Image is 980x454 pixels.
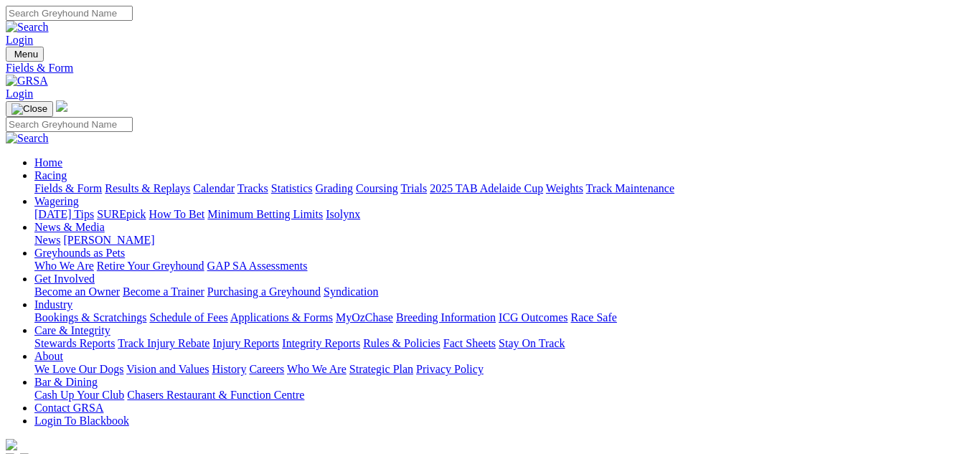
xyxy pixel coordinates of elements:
a: [PERSON_NAME] [63,234,154,246]
a: Race Safe [570,311,616,323]
a: Greyhounds as Pets [34,247,125,259]
a: History [212,363,246,375]
img: Close [11,103,47,115]
button: Toggle navigation [6,47,44,62]
a: Strategic Plan [349,363,413,375]
a: Care & Integrity [34,324,110,336]
a: Stay On Track [499,337,565,349]
a: Contact GRSA [34,402,103,414]
a: Schedule of Fees [149,311,227,323]
a: Login To Blackbook [34,415,129,427]
a: Statistics [271,182,313,194]
a: Cash Up Your Club [34,389,124,401]
a: Industry [34,298,72,311]
a: Injury Reports [212,337,279,349]
a: MyOzChase [336,311,393,323]
a: Become an Owner [34,285,120,298]
div: Racing [34,182,974,195]
a: Applications & Forms [230,311,333,323]
a: Home [34,156,62,169]
a: Racing [34,169,67,181]
a: Bookings & Scratchings [34,311,146,323]
button: Toggle navigation [6,101,53,117]
a: Vision and Values [126,363,209,375]
a: Chasers Restaurant & Function Centre [127,389,304,401]
div: News & Media [34,234,974,247]
img: logo-grsa-white.png [56,100,67,112]
a: Careers [249,363,284,375]
a: Track Injury Rebate [118,337,209,349]
div: Wagering [34,208,974,221]
a: Syndication [324,285,378,298]
a: Calendar [193,182,235,194]
a: Get Involved [34,273,95,285]
a: Privacy Policy [416,363,484,375]
a: About [34,350,63,362]
img: Search [6,132,49,145]
a: Fact Sheets [443,337,496,349]
a: Fields & Form [34,182,102,194]
a: Minimum Betting Limits [207,208,323,220]
img: GRSA [6,75,48,88]
div: Get Involved [34,285,974,298]
a: 2025 TAB Adelaide Cup [430,182,543,194]
a: SUREpick [97,208,146,220]
a: Results & Replays [105,182,190,194]
a: Trials [400,182,427,194]
div: Bar & Dining [34,389,974,402]
div: Care & Integrity [34,337,974,350]
span: Menu [14,49,38,60]
a: Breeding Information [396,311,496,323]
a: News [34,234,60,246]
a: Wagering [34,195,79,207]
a: Coursing [356,182,398,194]
a: We Love Our Dogs [34,363,123,375]
input: Search [6,117,133,132]
a: Login [6,88,33,100]
a: Isolynx [326,208,360,220]
a: Tracks [237,182,268,194]
a: Weights [546,182,583,194]
a: Stewards Reports [34,337,115,349]
a: Rules & Policies [363,337,440,349]
a: Bar & Dining [34,376,98,388]
a: Fields & Form [6,62,974,75]
a: Integrity Reports [282,337,360,349]
a: Login [6,34,33,46]
a: [DATE] Tips [34,208,94,220]
input: Search [6,6,133,21]
img: Search [6,21,49,34]
a: How To Bet [149,208,205,220]
a: News & Media [34,221,105,233]
div: Greyhounds as Pets [34,260,974,273]
a: Purchasing a Greyhound [207,285,321,298]
div: About [34,363,974,376]
a: Who We Are [34,260,94,272]
img: logo-grsa-white.png [6,439,17,450]
a: GAP SA Assessments [207,260,308,272]
div: Industry [34,311,974,324]
a: ICG Outcomes [499,311,567,323]
a: Track Maintenance [586,182,674,194]
a: Retire Your Greyhound [97,260,204,272]
a: Grading [316,182,353,194]
a: Who We Are [287,363,347,375]
a: Become a Trainer [123,285,204,298]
